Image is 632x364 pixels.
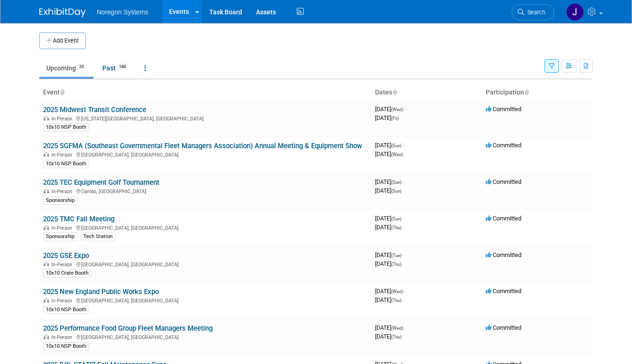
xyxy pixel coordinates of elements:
[391,116,399,121] span: (Fri)
[60,88,64,96] a: Sort by Event Name
[391,298,401,303] span: (Thu)
[43,106,146,114] a: 2025 Midwest Transit Conference
[486,288,521,295] span: Committed
[39,32,86,49] button: Add Event
[375,260,401,267] span: [DATE]
[43,142,362,150] a: 2025 SGFMA (Southeast Governmental Fleet Managers Association) Annual Meeting & Equipment Show
[486,324,521,331] span: Committed
[43,269,91,277] div: 10x10 Crate Booth
[43,251,89,260] a: 2025 GSE Expo
[43,151,368,158] div: [GEOGRAPHIC_DATA], [GEOGRAPHIC_DATA]
[486,106,521,113] span: Committed
[81,232,115,241] div: Tech Station
[566,3,584,21] img: Johana Gil
[482,85,593,100] th: Participation
[43,224,368,231] div: [GEOGRAPHIC_DATA], [GEOGRAPHIC_DATA]
[403,142,404,149] span: -
[392,88,397,96] a: Sort by Start Date
[43,187,368,195] div: Camas, [GEOGRAPHIC_DATA]
[43,232,77,241] div: Sponsorship
[391,152,403,157] span: (Wed)
[97,8,148,16] span: Noregon Systems
[375,151,403,157] span: [DATE]
[405,288,406,295] span: -
[51,298,75,304] span: In-Person
[39,59,94,77] a: Upcoming33
[391,216,401,221] span: (Sun)
[391,143,401,148] span: (Sun)
[375,114,399,121] span: [DATE]
[375,333,401,340] span: [DATE]
[391,326,403,331] span: (Wed)
[51,188,75,195] span: In-Person
[375,251,404,258] span: [DATE]
[486,251,521,258] span: Committed
[43,260,368,268] div: [GEOGRAPHIC_DATA], [GEOGRAPHIC_DATA]
[486,215,521,222] span: Committed
[43,324,213,333] a: 2025 Performance Food Group Fleet Managers Meeting
[375,324,406,331] span: [DATE]
[44,225,49,230] img: In-Person Event
[76,63,87,70] span: 33
[375,296,401,303] span: [DATE]
[39,85,371,100] th: Event
[512,4,554,20] a: Search
[524,9,545,16] span: Search
[44,334,49,339] img: In-Person Event
[51,225,75,231] span: In-Person
[51,152,75,158] span: In-Person
[391,188,401,194] span: (Sun)
[375,288,406,295] span: [DATE]
[391,334,401,339] span: (Thu)
[43,306,89,314] div: 10x10 NSP Booth
[405,106,406,113] span: -
[43,215,114,223] a: 2025 TMC Fall Meeting
[391,107,403,112] span: (Wed)
[43,342,89,351] div: 10x10 NSP Booth
[43,333,368,340] div: [GEOGRAPHIC_DATA], [GEOGRAPHIC_DATA]
[391,180,401,185] span: (Sun)
[39,8,86,17] img: ExhibitDay
[116,63,129,70] span: 188
[44,188,49,193] img: In-Person Event
[391,289,403,294] span: (Wed)
[375,187,401,194] span: [DATE]
[486,178,521,185] span: Committed
[51,116,75,122] span: In-Person
[403,251,404,258] span: -
[51,262,75,268] span: In-Person
[375,224,401,231] span: [DATE]
[43,288,159,296] a: 2025 New England Public Works Expo
[403,215,404,222] span: -
[95,59,136,77] a: Past188
[43,114,368,122] div: [US_STATE][GEOGRAPHIC_DATA], [GEOGRAPHIC_DATA]
[371,85,482,100] th: Dates
[44,262,49,266] img: In-Person Event
[524,88,529,96] a: Sort by Participation Type
[375,106,406,113] span: [DATE]
[43,296,368,304] div: [GEOGRAPHIC_DATA], [GEOGRAPHIC_DATA]
[51,334,75,340] span: In-Person
[391,225,401,230] span: (Thu)
[43,196,77,205] div: Sponsorship
[43,123,89,132] div: 10x10 NSP Booth
[405,324,406,331] span: -
[486,142,521,149] span: Committed
[391,262,401,267] span: (Thu)
[44,116,49,120] img: In-Person Event
[43,160,89,168] div: 10x10 NSP Booth
[403,178,404,185] span: -
[375,178,404,185] span: [DATE]
[375,142,404,149] span: [DATE]
[375,215,404,222] span: [DATE]
[44,298,49,302] img: In-Person Event
[391,253,401,258] span: (Tue)
[44,152,49,157] img: In-Person Event
[43,178,159,187] a: 2025 TEC Equipment Golf Tournament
